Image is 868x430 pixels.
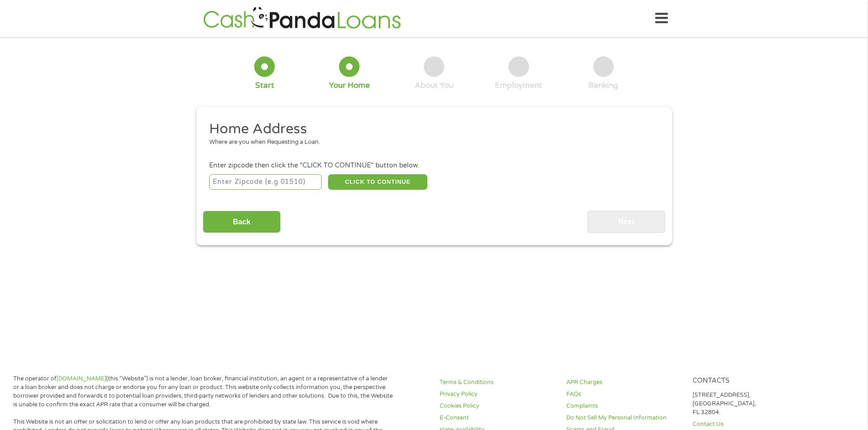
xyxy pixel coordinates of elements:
div: Where are you when Requesting a Loan. [209,138,652,147]
div: Start [255,81,274,91]
div: Your Home [329,81,370,91]
button: CLICK TO CONTINUE [328,174,427,190]
img: GetLoanNow Logo [200,5,404,31]
p: [STREET_ADDRESS], [GEOGRAPHIC_DATA], FL 32804. [693,391,808,417]
a: Terms & Conditions [440,378,555,387]
a: [DOMAIN_NAME] [56,375,106,382]
a: E-Consent [440,414,555,422]
input: Next [587,211,665,233]
h2: Home Address [209,120,652,138]
input: Back [203,211,281,233]
div: Banking [588,81,618,91]
div: About You [415,81,453,91]
p: The operator of (this “Website”) is not a lender, loan broker, financial institution, an agent or... [13,374,393,409]
a: Do Not Sell My Personal Information [566,414,682,422]
input: Enter Zipcode (e.g 01510) [209,174,322,190]
div: Employment [495,81,542,91]
a: Privacy Policy [440,390,555,399]
h4: Contacts [693,377,808,385]
a: APR Charges [566,378,682,387]
a: Cookies Policy [440,402,555,410]
a: Complaints [566,402,682,410]
a: FAQs [566,390,682,399]
div: Enter zipcode then click the "CLICK TO CONTINUE" button below. [209,161,658,171]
